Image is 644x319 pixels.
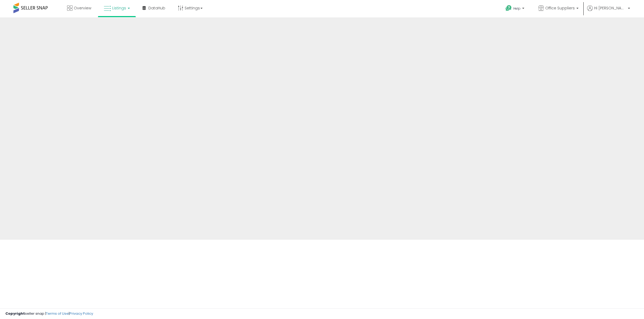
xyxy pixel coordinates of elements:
span: Help [513,6,521,11]
i: Get Help [505,5,512,12]
span: DataHub [148,5,165,11]
span: Overview [74,5,91,11]
a: Help [501,1,530,17]
a: Hi [PERSON_NAME] [587,5,630,17]
span: Office Suppliers [545,5,575,11]
span: Hi [PERSON_NAME] [594,5,626,11]
span: Listings [112,5,126,11]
